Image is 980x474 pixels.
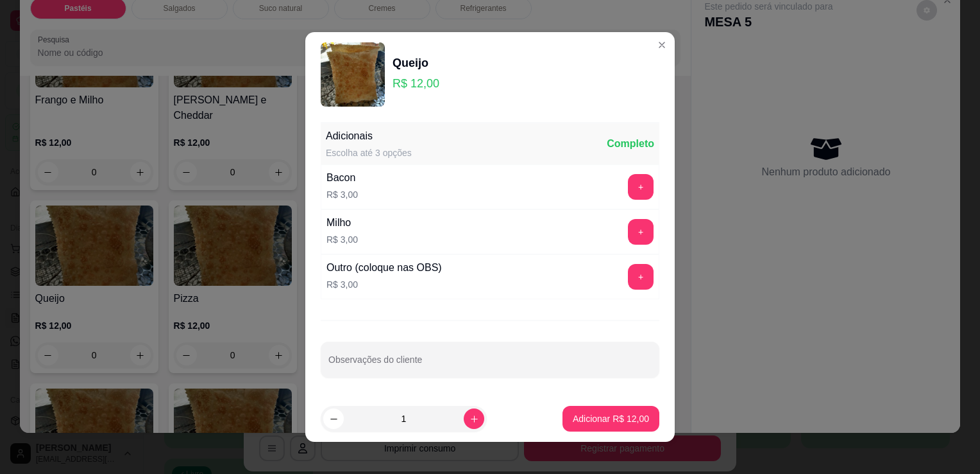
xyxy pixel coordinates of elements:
[393,75,439,92] p: R$ 12,00
[323,408,344,429] button: decrease-product-quantity
[326,170,358,186] div: Bacon
[573,412,649,425] p: Adicionar R$ 12,00
[562,406,659,432] button: Adicionar R$ 12,00
[328,358,652,371] input: Observações do cliente
[326,188,358,201] p: R$ 3,00
[464,408,484,429] button: increase-product-quantity
[393,54,439,72] div: Queijo
[628,174,654,200] button: add
[326,128,412,144] div: Adicionais
[326,233,358,246] p: R$ 3,00
[628,219,654,245] button: add
[652,35,672,55] button: Close
[326,260,442,276] div: Outro (coloque nas OBS)
[321,42,385,107] img: product-image
[628,264,654,290] button: add
[326,215,358,231] div: Milho
[326,146,412,159] div: Escolha até 3 opções
[607,136,654,152] div: Completo
[326,278,442,291] p: R$ 3,00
